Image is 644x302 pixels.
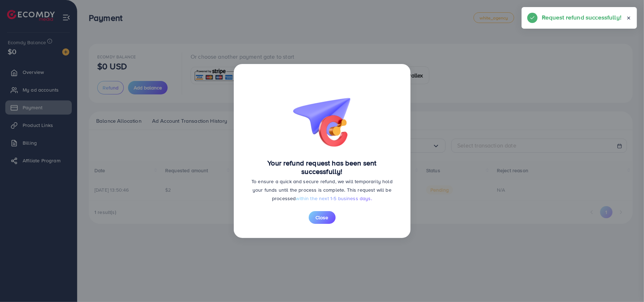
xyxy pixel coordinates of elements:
iframe: Chat [614,270,639,297]
p: To ensure a quick and secure refund, we will temporarily hold your funds until the process is com... [248,177,396,203]
span: within the next 1-5 business days. [296,195,372,202]
span: Close [316,214,329,221]
h5: Request refund successfully! [542,13,621,22]
button: Close [309,211,336,224]
h4: Your refund request has been sent successfully! [248,159,396,176]
img: bg-request-refund-success.26ac5564.png [287,78,358,150]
